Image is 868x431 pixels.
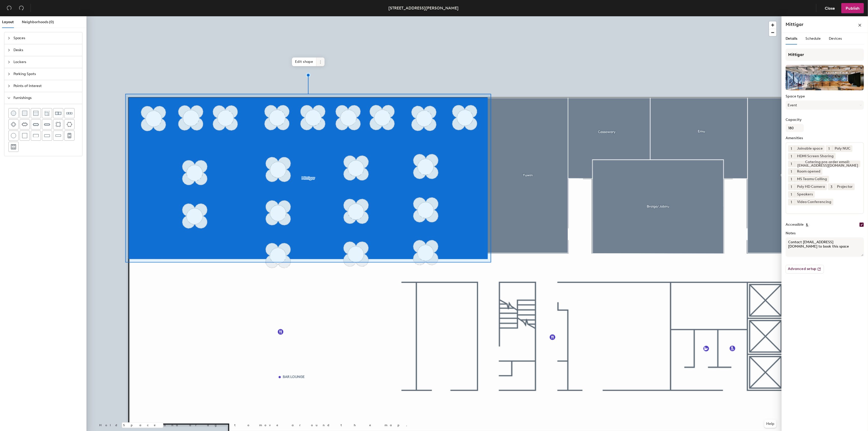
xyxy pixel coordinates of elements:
[56,122,61,127] img: Four seat round table
[795,168,822,175] div: Room opened
[22,122,28,127] img: Six seat table
[64,131,75,141] button: Four seat booth
[786,100,864,110] button: Event
[33,111,38,116] img: Couch (middle)
[829,36,842,41] span: Devices
[13,32,79,44] span: Spaces
[820,3,839,13] button: Close
[832,145,852,152] div: Poly NUC
[20,119,30,130] button: Six seat table
[788,161,795,167] button: 1
[786,231,864,235] label: Notes
[33,133,39,138] img: Table (1x2)
[11,111,16,116] img: Stool
[7,37,10,40] span: collapsed
[841,3,864,13] button: Publish
[53,131,63,141] button: Table (1x4)
[11,144,16,149] img: Six seat booth
[31,119,41,130] button: Eight seat table
[786,65,864,90] img: The space named Mittigar
[13,92,79,104] span: Furnishings
[8,142,19,152] button: Six seat booth
[786,237,864,257] textarea: Contact [EMAIL_ADDRESS][DOMAIN_NAME] to book this space
[7,73,10,76] span: collapsed
[795,199,833,205] div: Video Conferencing
[31,131,41,141] button: Table (1x2)
[791,184,792,190] span: 1
[44,121,50,127] img: Ten seat table
[4,3,14,13] button: Undo (⌘ + Z)
[7,84,10,88] span: collapsed
[795,153,836,160] div: HDMI Screen Sharing
[42,131,52,141] button: Table (1x3)
[388,5,459,11] div: [STREET_ADDRESS][PERSON_NAME]
[858,23,862,27] span: close
[788,183,795,190] button: 1
[42,108,52,118] button: Couch (corner)
[16,3,26,13] button: Redo (⌘ + ⇧ + Z)
[53,108,63,118] button: Couch (x2)
[64,119,75,130] button: Six seat round table
[786,223,804,227] label: Accessible
[13,44,79,56] span: Desks
[45,111,50,116] img: Couch (corner)
[786,136,864,140] label: Amenities
[31,108,41,118] button: Couch (middle)
[66,110,72,116] img: Couch (x3)
[7,49,10,52] span: collapsed
[788,199,795,205] button: 1
[795,176,829,182] div: MS Teams Calling
[7,5,12,10] span: undo
[791,154,792,159] span: 1
[44,133,50,138] img: Table (1x3)
[13,80,79,92] span: Points of Interest
[830,184,832,190] span: 3
[788,153,795,160] button: 1
[64,108,75,118] button: Couch (x3)
[825,6,835,11] span: Close
[8,119,19,130] button: Four seat table
[292,58,316,66] span: Edit shape
[788,145,795,152] button: 1
[786,21,803,28] h4: Mittigar
[55,110,61,116] img: Couch (x2)
[826,145,832,152] button: 1
[788,191,795,198] button: 1
[55,133,61,138] img: Table (1x4)
[11,133,16,138] img: Table (round)
[828,183,835,190] button: 3
[791,199,792,205] span: 1
[53,119,63,130] button: Four seat round table
[805,36,821,41] span: Schedule
[22,133,27,138] img: Table (1x1)
[791,146,792,151] span: 1
[795,161,860,167] div: Catering pre-order email: [EMAIL_ADDRESS][DOMAIN_NAME]
[786,36,797,41] span: Details
[8,108,19,118] button: Stool
[788,176,795,182] button: 1
[22,20,54,24] span: Neighborhoods (0)
[8,131,19,141] button: Table (round)
[791,177,792,182] span: 1
[33,121,39,127] img: Eight seat table
[829,146,830,151] span: 1
[7,96,10,99] span: expanded
[795,183,827,190] div: Poly HD Camera
[11,122,16,127] img: Four seat table
[786,265,824,274] button: Advanced setup
[791,161,792,167] span: 1
[795,145,825,152] div: Joinable space
[835,183,855,190] div: Projector
[786,118,864,122] label: Capacity
[67,122,72,127] img: Six seat round table
[20,108,30,118] button: Cushion
[13,56,79,68] span: Lockers
[20,131,30,141] button: Table (1x1)
[67,133,72,138] img: Four seat booth
[764,420,776,428] button: Help
[42,119,52,130] button: Ten seat table
[846,6,860,11] span: Publish
[795,191,815,198] div: Speakers
[791,192,792,197] span: 1
[788,168,795,175] button: 1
